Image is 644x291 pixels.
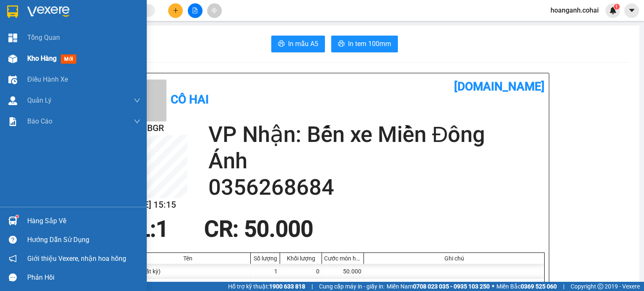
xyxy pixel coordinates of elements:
[27,54,57,62] span: Kho hàng
[312,282,313,291] span: |
[521,283,557,290] strong: 0369 525 060
[288,39,318,49] span: In mẫu A5
[563,282,564,291] span: |
[192,8,198,13] span: file-add
[7,5,18,18] img: logo-vxr
[280,264,322,279] div: 0
[331,36,398,52] button: printerIn tem 100mm
[27,271,140,284] div: Phản hồi
[27,32,60,43] span: Tổng Quan
[496,282,557,291] span: Miền Bắc
[413,283,490,290] strong: 0708 023 035 - 0935 103 250
[366,255,542,262] div: Ghi chú
[208,148,545,174] h2: Ánh
[454,80,545,93] b: [DOMAIN_NAME]
[8,54,17,63] img: warehouse-icon
[27,116,52,126] span: Báo cáo
[125,121,187,135] h2: FLX4IBGR
[251,264,280,279] div: 1
[16,215,18,218] sup: 1
[75,46,111,56] span: Krông Pa
[348,39,391,49] span: In tem 100mm
[9,236,17,244] span: question-circle
[211,8,217,13] span: aim
[134,118,140,125] span: down
[8,75,17,84] img: warehouse-icon
[27,253,126,264] span: Giới thiệu Vexere, nhận hoa hồng
[75,32,91,42] span: Gửi:
[75,58,100,72] span: 1 TX
[628,7,636,14] span: caret-down
[4,26,46,39] h2: FLX4IBGR
[597,283,603,289] span: copyright
[125,264,251,279] div: 1 TX (Bất kỳ)
[624,3,639,18] button: caret-down
[168,3,183,18] button: plus
[27,95,52,106] span: Quản Lý
[9,255,17,263] span: notification
[269,283,305,290] strong: 1900 633 818
[208,174,545,201] h2: 0356268684
[188,3,203,18] button: file-add
[387,282,490,291] span: Miền Nam
[282,255,319,262] div: Khối lượng
[27,215,140,227] div: Hàng sắp về
[615,4,618,10] span: 1
[8,96,17,105] img: warehouse-icon
[75,23,106,29] span: [DATE] 15:14
[207,3,222,18] button: aim
[253,255,278,262] div: Số lượng
[21,6,56,18] b: Cô Hai
[208,121,545,148] h2: VP Nhận: Bến xe Miền Đông
[278,40,285,48] span: printer
[171,93,209,106] b: Cô Hai
[338,40,345,48] span: printer
[61,54,76,64] span: mới
[125,198,187,212] h2: [DATE] 15:15
[609,7,617,14] img: icon-new-feature
[27,74,68,85] span: Điều hành xe
[127,255,248,262] div: Tên
[156,216,169,242] span: 1
[8,117,17,126] img: solution-icon
[614,4,620,10] sup: 1
[492,285,494,288] span: ⚪️
[9,273,17,281] span: message
[8,33,17,42] img: dashboard-icon
[544,5,605,15] span: hoanganh.cohai
[324,255,361,262] div: Cước món hàng
[27,234,140,246] div: Hướng dẫn sử dụng
[271,36,325,52] button: printerIn mẫu A5
[319,282,384,291] span: Cung cấp máy in - giấy in:
[134,97,140,104] span: down
[204,216,313,242] span: CR : 50.000
[8,216,17,225] img: warehouse-icon
[322,264,364,279] div: 50.000
[228,282,305,291] span: Hỗ trợ kỹ thuật:
[173,8,179,13] span: plus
